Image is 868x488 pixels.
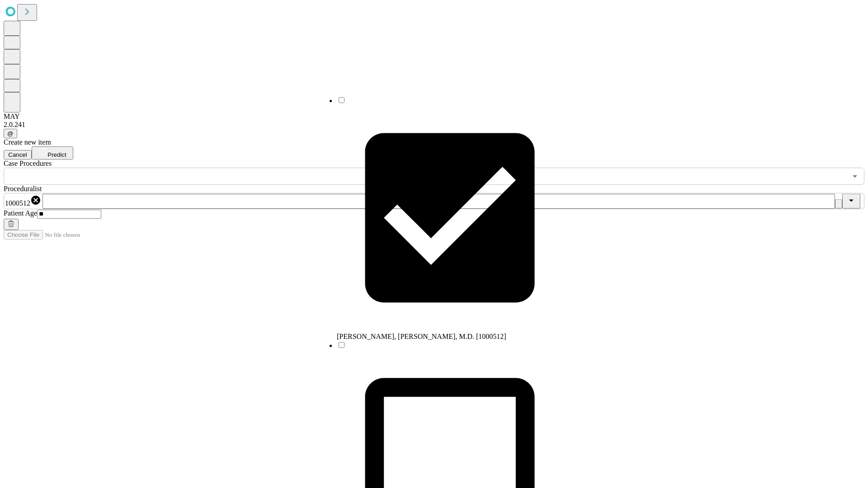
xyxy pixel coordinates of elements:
[4,185,42,192] span: Proceduralist
[5,195,41,207] div: 1000512
[5,199,30,207] span: 1000512
[4,138,51,146] span: Create new item
[7,130,14,137] span: @
[4,160,52,167] span: Scheduled Procedure
[47,151,66,158] span: Predict
[4,129,17,138] button: @
[835,199,842,209] button: Clear
[4,121,864,129] div: 2.0.241
[337,333,506,340] span: [PERSON_NAME], [PERSON_NAME], M.D. [1000512]
[842,194,860,209] button: Close
[4,209,37,217] span: Patient Age
[32,146,73,160] button: Predict
[4,150,32,160] button: Cancel
[849,170,861,183] button: Open
[8,151,27,158] span: Cancel
[4,113,864,121] div: MAY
